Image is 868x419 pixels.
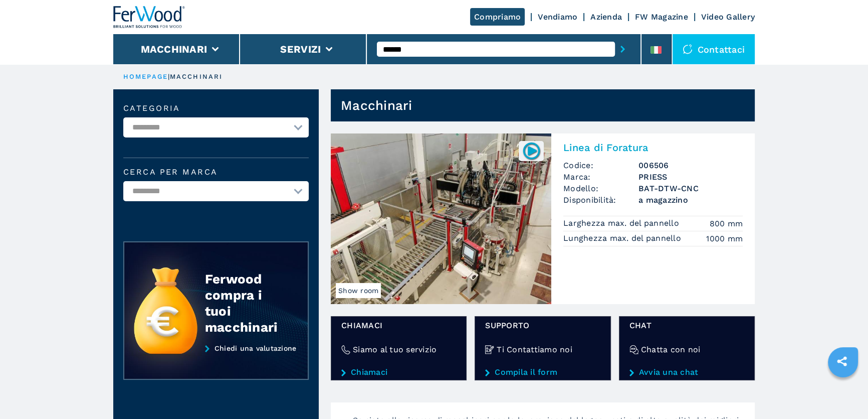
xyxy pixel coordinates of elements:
a: Compila il form [485,368,600,377]
img: Chatta con noi [629,345,638,354]
button: Servizi [280,43,321,55]
h2: Linea di Foratura [563,142,743,154]
a: Compriamo [470,8,525,26]
button: submit-button [615,38,630,61]
span: Codice: [563,160,638,171]
a: Avvia una chat [629,368,744,377]
a: Video Gallery [701,12,755,22]
img: Siamo al tuo servizio [341,345,350,354]
span: Supporto [485,320,600,331]
h4: Siamo al tuo servizio [353,344,437,355]
img: Ferwood [113,6,185,28]
span: Chiamaci [341,320,456,331]
h3: BAT-DTW-CNC [638,183,743,194]
label: Cerca per marca [123,168,309,176]
h1: Macchinari [341,97,412,113]
div: Contattaci [673,34,755,64]
img: Linea di Foratura PRIESS BAT-DTW-CNC [331,133,551,304]
span: Modello: [563,183,638,194]
iframe: Chat [825,374,860,411]
p: macchinari [170,72,223,81]
button: Macchinari [141,43,207,55]
h3: PRIESS [638,171,743,183]
div: Ferwood compra i tuoi macchinari [205,271,288,335]
span: | [168,73,170,80]
a: Vendiamo [538,12,577,22]
img: 006506 [522,141,541,161]
h3: 006506 [638,160,743,171]
span: Disponibilità: [563,194,638,206]
em: 800 mm [710,218,743,229]
span: a magazzino [638,194,743,206]
h4: Ti Contattiamo noi [497,344,572,355]
em: 1000 mm [706,233,743,244]
p: Lunghezza max. del pannello [563,233,684,244]
a: sharethis [829,349,854,374]
img: Contattaci [683,44,693,54]
img: Ti Contattiamo noi [485,345,494,354]
h4: Chatta con noi [641,344,701,355]
span: chat [629,320,744,331]
a: Linea di Foratura PRIESS BAT-DTW-CNCShow room006506Linea di ForaturaCodice:006506Marca:PRIESSMode... [331,133,755,304]
a: Chiamaci [341,368,456,377]
span: Marca: [563,171,638,183]
a: FW Magazine [635,12,688,22]
span: Show room [336,283,381,298]
a: HOMEPAGE [123,73,168,80]
label: Categoria [123,104,309,112]
a: Chiedi una valutazione [123,344,309,380]
a: Azienda [590,12,622,22]
p: Larghezza max. del pannello [563,218,682,229]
